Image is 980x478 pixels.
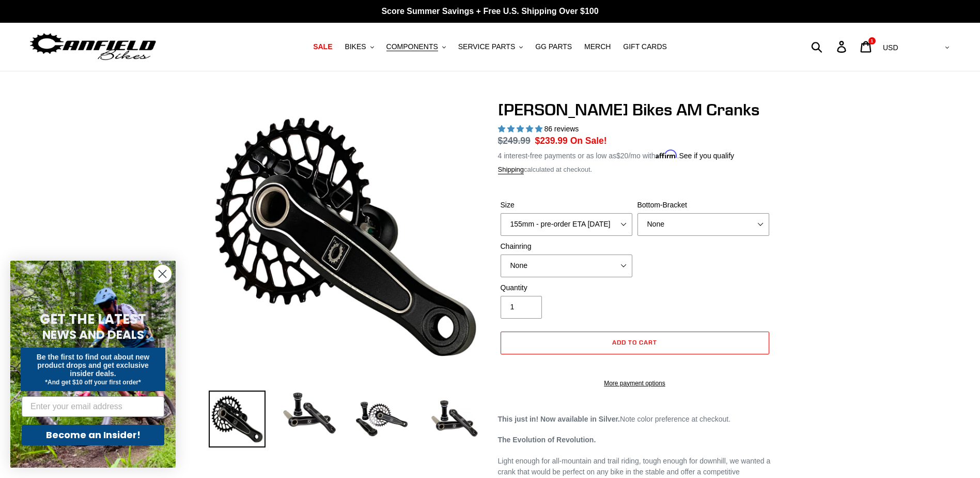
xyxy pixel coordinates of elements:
span: GET THE LATEST [40,310,146,328]
label: Bottom-Bracket [637,200,769,211]
span: 86 reviews [544,125,579,133]
s: $249.99 [498,136,531,146]
span: MERCH [584,42,611,51]
span: Affirm [656,150,677,159]
a: 1 [854,36,879,58]
img: Canfield Bikes [28,31,158,63]
label: Size [501,200,632,211]
button: COMPONENTS [381,40,451,54]
label: Chainring [501,241,632,252]
span: Add to cart [612,338,657,346]
img: Load image into Gallery viewer, CANFIELD-AM_DH-CRANKS [426,391,483,447]
span: SALE [313,42,332,51]
span: $20 [616,152,628,160]
a: More payment options [501,379,769,388]
img: Load image into Gallery viewer, Canfield Bikes AM Cranks [353,391,410,447]
span: NEWS AND DEALS [42,326,144,343]
strong: This just in! Now available in Silver. [498,415,620,423]
button: Become an Insider! [22,425,164,445]
span: GG PARTS [535,42,572,51]
p: Note color preference at checkout. [498,414,772,425]
h1: [PERSON_NAME] Bikes AM Cranks [498,100,772,119]
input: Enter your email address [22,396,164,417]
a: Shipping [498,166,524,174]
span: $239.99 [535,136,568,146]
span: COMPONENTS [386,42,438,51]
a: GG PARTS [530,40,577,54]
span: 1 [870,38,873,43]
label: Quantity [501,282,632,293]
span: BIKES [345,42,366,51]
div: calculated at checkout. [498,165,772,175]
span: Be the first to find out about new product drops and get exclusive insider deals. [37,353,150,378]
button: Close dialog [153,265,172,283]
img: Load image into Gallery viewer, Canfield Bikes AM Cranks [209,391,266,447]
button: SERVICE PARTS [453,40,528,54]
a: SALE [308,40,337,54]
span: 4.97 stars [498,125,545,133]
strong: The Evolution of Revolution. [498,436,596,444]
a: See if you qualify - Learn more about Affirm Financing (opens in modal) [679,152,734,160]
button: Add to cart [501,332,769,354]
a: MERCH [579,40,616,54]
span: GIFT CARDS [623,42,667,51]
span: On Sale! [570,134,607,147]
button: BIKES [339,40,379,54]
span: *And get $10 off your first order* [45,379,141,386]
img: Load image into Gallery viewer, Canfield Cranks [281,391,338,436]
span: SERVICE PARTS [458,42,515,51]
a: GIFT CARDS [618,40,672,54]
p: 4 interest-free payments or as low as /mo with . [498,148,735,161]
input: Search [817,35,843,58]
